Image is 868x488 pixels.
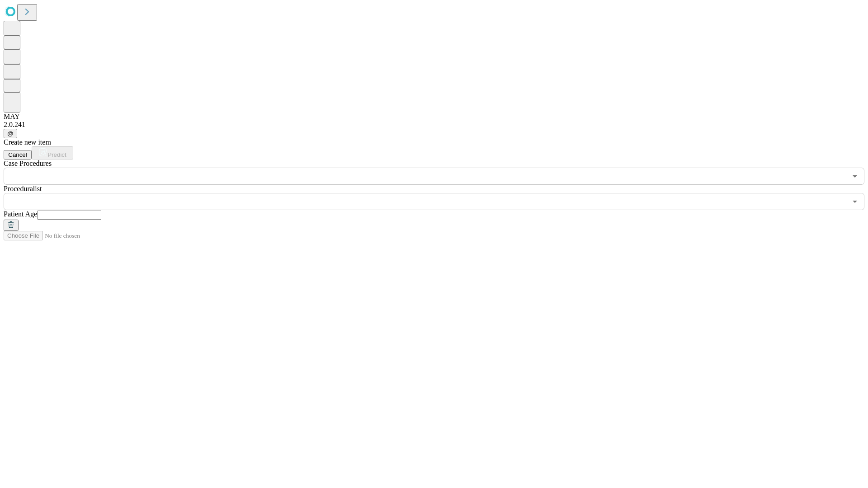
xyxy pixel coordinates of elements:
[4,129,17,138] button: @
[4,113,864,121] div: MAY
[4,150,32,160] button: Cancel
[47,151,66,158] span: Predict
[4,138,51,146] span: Create new item
[4,160,52,167] span: Scheduled Procedure
[4,185,42,192] span: Proceduralist
[849,170,861,183] button: Open
[849,195,861,208] button: Open
[4,121,864,129] div: 2.0.241
[8,151,27,158] span: Cancel
[32,146,73,160] button: Predict
[4,210,37,218] span: Patient Age
[7,130,14,137] span: @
